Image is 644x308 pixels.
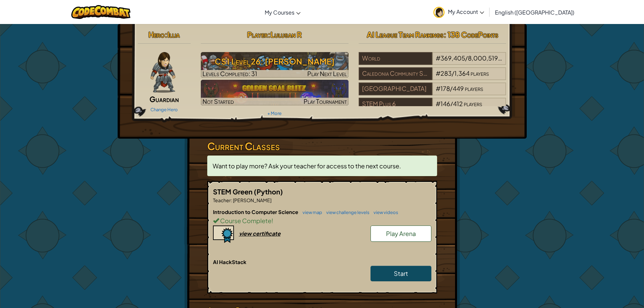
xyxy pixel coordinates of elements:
span: 283 [440,69,452,77]
span: Teacher [213,197,231,203]
span: : [165,30,167,39]
span: : 138 CodePoints [444,30,498,39]
h3: Current Classes [207,139,437,154]
span: / [452,69,454,77]
span: Illia [167,30,180,39]
span: 178 [440,85,450,92]
span: Want to play more? Ask your teacher for access to the next course. [213,162,401,170]
span: AI League Team Rankings [367,30,444,39]
a: view videos [370,210,398,215]
span: / [450,85,453,92]
div: Caledonia Community Schools [359,67,432,80]
span: AI HackStack [213,259,246,265]
img: CodeCombat logo [71,5,130,19]
a: + More [267,111,282,116]
img: CS1 Level 26: Wakka Maul [201,52,349,78]
span: Levels Completed: 31 [202,70,257,77]
img: avatar [433,7,445,18]
span: / [450,100,453,108]
a: English ([GEOGRAPHIC_DATA]) [492,3,578,21]
span: Lulusan R [270,30,302,39]
span: : [268,30,270,39]
span: Course Complete [219,217,271,224]
span: 1,364 [454,69,470,77]
div: [GEOGRAPHIC_DATA] [359,82,432,95]
a: Caledonia Community Schools#283/1,364players [359,74,506,81]
img: guardian-pose.png [150,52,175,93]
a: view certificate [213,230,281,237]
span: 449 [453,85,464,92]
span: STEM Green [213,187,254,196]
span: # [436,85,440,92]
span: (Python) [254,187,283,196]
span: ! [271,217,273,224]
span: : [231,197,232,203]
span: My Account [448,8,484,15]
img: certificate-icon.png [213,226,234,243]
a: Change Hero [150,107,178,112]
div: World [359,52,432,65]
span: Play Next Level [307,70,347,77]
a: view challenge levels [323,210,369,215]
a: STEM Plus 6#146/412players [359,104,506,112]
h3: CS1 Level 26: [PERSON_NAME] [201,54,349,69]
span: players [471,69,489,77]
span: [PERSON_NAME] [232,197,271,203]
span: Play Tournament [304,97,347,105]
img: Golden Goal [201,80,349,105]
span: players [464,100,482,108]
a: Play Next Level [201,52,349,78]
span: players [465,85,483,92]
a: My Courses [261,3,304,21]
span: English ([GEOGRAPHIC_DATA]) [495,9,574,16]
span: # [436,54,440,62]
a: Start [371,266,431,281]
span: Introduction to Computer Science [213,209,299,215]
span: Player [247,30,268,39]
span: 412 [453,100,463,108]
span: 369,405 [440,54,465,62]
div: STEM Plus 6 [359,98,432,111]
span: Start [394,269,408,277]
span: Guardian [149,94,179,104]
span: Play Arena [386,230,416,237]
span: / [465,54,468,62]
span: Hero [148,30,165,39]
span: # [436,69,440,77]
span: 8,000,519 [468,54,502,62]
span: My Courses [265,9,294,16]
a: view map [299,210,322,215]
span: Not Started [202,97,234,105]
span: 146 [440,100,450,108]
span: # [436,100,440,108]
a: World#369,405/8,000,519players [359,58,506,66]
div: view certificate [239,230,281,237]
a: [GEOGRAPHIC_DATA]#178/449players [359,89,506,97]
a: My Account [430,1,487,23]
a: Not StartedPlay Tournament [201,80,349,105]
